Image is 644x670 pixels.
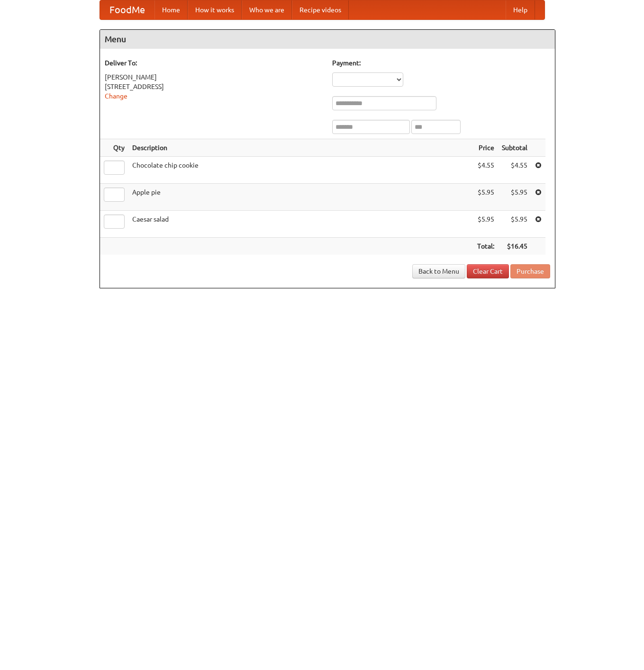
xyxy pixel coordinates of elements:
[242,0,292,19] a: Who we are
[332,58,550,68] h5: Payment:
[473,238,498,255] th: Total:
[100,139,128,157] th: Qty
[473,211,498,238] td: $5.95
[412,264,465,278] a: Back to Menu
[473,139,498,157] th: Price
[105,92,127,100] a: Change
[498,238,531,255] th: $16.45
[506,0,535,19] a: Help
[498,211,531,238] td: $5.95
[100,30,555,49] h4: Menu
[498,157,531,184] td: $4.55
[154,0,188,19] a: Home
[105,72,323,82] div: [PERSON_NAME]
[100,0,154,19] a: FoodMe
[128,157,473,184] td: Chocolate chip cookie
[292,0,349,19] a: Recipe videos
[498,184,531,211] td: $5.95
[128,139,473,157] th: Description
[473,184,498,211] td: $5.95
[467,264,509,278] a: Clear Cart
[473,157,498,184] td: $4.55
[105,82,323,91] div: [STREET_ADDRESS]
[188,0,242,19] a: How it works
[498,139,531,157] th: Subtotal
[510,264,550,278] button: Purchase
[128,184,473,211] td: Apple pie
[105,58,323,68] h5: Deliver To:
[128,211,473,238] td: Caesar salad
